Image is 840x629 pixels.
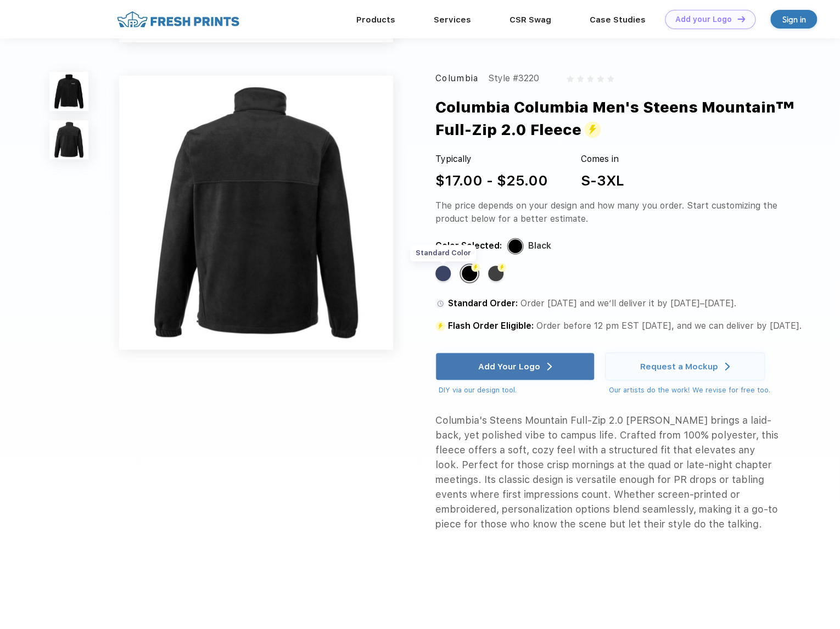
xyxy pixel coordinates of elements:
[435,239,502,252] div: Color Selected:
[434,15,471,25] a: Services
[49,72,88,110] img: func=resize&h=100
[536,321,802,331] span: Order before 12 pm EST [DATE], and we can deliver by [DATE].
[520,298,736,308] span: Order [DATE] and we’ll deliver it by [DATE]–[DATE].
[770,10,817,29] a: Sign in
[119,76,394,350] img: func=resize&h=640
[782,13,805,26] div: Sign in
[49,120,88,159] img: func=resize&h=100
[497,263,506,272] img: flash color
[584,121,601,138] img: flash_active_toggle.svg
[435,199,780,226] div: The price depends on your design and how many you order. Start customizing the product below for ...
[435,413,780,531] div: Columbia's Steens Mountain Full-Zip 2.0 [PERSON_NAME] brings a laid-back, yet polished vibe to ca...
[725,362,730,370] img: white arrow
[597,75,603,82] img: gray_star.svg
[439,385,595,396] div: DIY via our design tool.
[435,299,445,308] img: standard order
[435,96,814,142] div: Columbia Columbia Men's Steens Mountain™ Full-Zip 2.0 Fleece
[448,298,518,308] span: Standard Order:
[471,263,480,272] img: flash color
[435,266,451,281] div: Collegiate Navy
[435,153,548,166] div: Typically
[528,239,551,252] div: Black
[488,72,539,85] div: Style #3220
[587,75,593,82] img: gray_star.svg
[356,15,395,25] a: Products
[737,16,745,22] img: DT
[435,321,445,331] img: standard order
[547,362,552,370] img: white arrow
[488,266,503,281] div: Charcoal Hthr
[478,361,540,372] div: Add Your Logo
[462,266,477,281] div: Black
[581,153,624,166] div: Comes in
[607,75,614,82] img: gray_star.svg
[567,75,573,82] img: gray_star.svg
[675,15,732,24] div: Add your Logo
[435,170,548,191] div: $17.00 - $25.00
[581,170,624,191] div: S-3XL
[640,361,718,372] div: Request a Mockup
[114,10,243,29] img: fo%20logo%202.webp
[435,72,479,85] div: Columbia
[577,75,584,82] img: gray_star.svg
[448,321,534,331] span: Flash Order Eligible:
[509,15,551,25] a: CSR Swag
[608,385,770,396] div: Our artists do the work! We revise for free too.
